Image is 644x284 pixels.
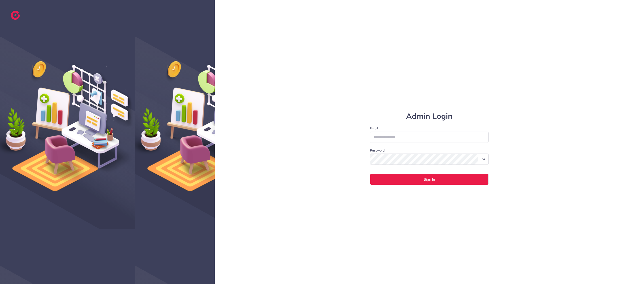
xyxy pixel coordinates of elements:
h1: Admin Login [370,112,489,121]
img: logo [11,11,20,20]
span: Sign In [424,177,435,181]
label: Password [370,148,385,153]
label: Email [370,126,489,130]
button: Sign In [370,174,489,185]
